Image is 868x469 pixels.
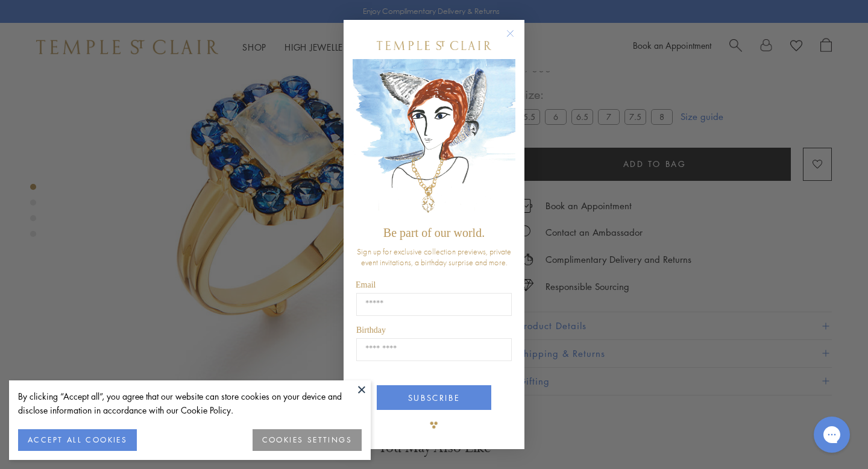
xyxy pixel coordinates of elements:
[18,429,137,451] button: ACCEPT ALL COOKIES
[356,326,386,335] span: Birthday
[356,293,512,316] input: Email
[808,412,856,457] iframe: Gorgias live chat messenger
[356,280,376,289] span: Email
[377,41,491,50] img: Temple St. Clair
[383,226,485,239] span: Be part of our world.
[357,246,511,268] span: Sign up for exclusive collection previews, private event invitations, a birthday surprise and more.
[422,413,446,437] img: TSC
[377,385,491,410] button: SUBSCRIBE
[509,32,524,47] button: Close dialog
[253,429,362,451] button: COOKIES SETTINGS
[18,389,362,417] div: By clicking “Accept all”, you agree that our website can store cookies on your device and disclos...
[353,59,515,220] img: c4a9eb12-d91a-4d4a-8ee0-386386f4f338.jpeg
